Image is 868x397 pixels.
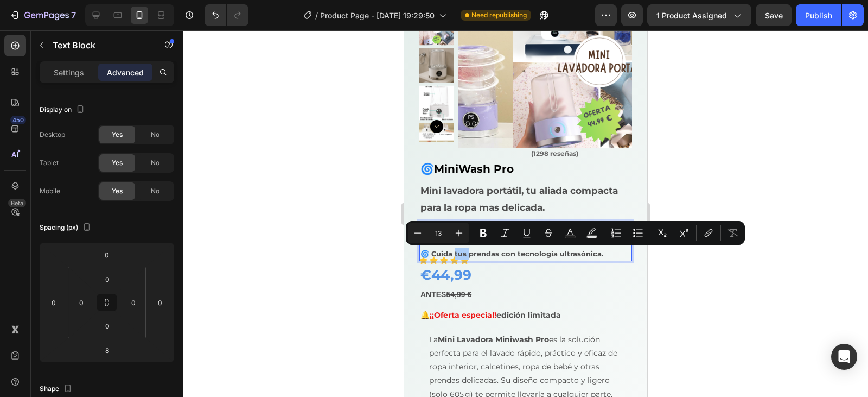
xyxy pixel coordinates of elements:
[46,294,62,311] input: 0
[471,10,527,20] span: Need republishing
[765,11,783,20] span: Save
[71,9,76,22] p: 7
[40,186,60,196] div: Mobile
[112,130,123,140] span: Yes
[40,158,59,168] div: Tablet
[96,342,118,358] input: s
[54,67,84,78] p: Settings
[73,294,90,311] input: 0px
[8,199,26,207] div: Beta
[831,344,857,370] div: Open Intercom Messenger
[656,10,727,21] span: 1 product assigned
[34,304,145,314] strong: Mini Lavadora Miniwash Pro
[315,10,318,21] span: /
[805,10,832,21] div: Publish
[406,221,745,245] div: Editor contextual toolbar
[40,130,65,140] div: Desktop
[404,30,647,397] iframe: Design area
[320,10,435,21] span: Product Page - [DATE] 19:29:50
[125,294,142,311] input: 0px
[53,39,145,52] p: Text Block
[97,271,118,287] input: 0px
[152,294,168,311] input: 0
[151,186,159,196] span: No
[107,67,144,78] p: Advanced
[10,116,26,124] div: 450
[151,130,159,140] span: No
[112,186,123,196] span: Yes
[97,318,118,334] input: 0px
[40,220,93,235] div: Spacing (px)
[96,247,118,263] input: 0
[205,4,248,26] div: Undo/Redo
[756,4,792,26] button: Save
[4,4,81,26] button: 7
[112,158,123,168] span: Yes
[40,103,87,117] div: Display on
[151,158,159,168] span: No
[40,382,74,396] div: Shape
[796,4,841,26] button: Publish
[647,4,751,26] button: 1 product assigned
